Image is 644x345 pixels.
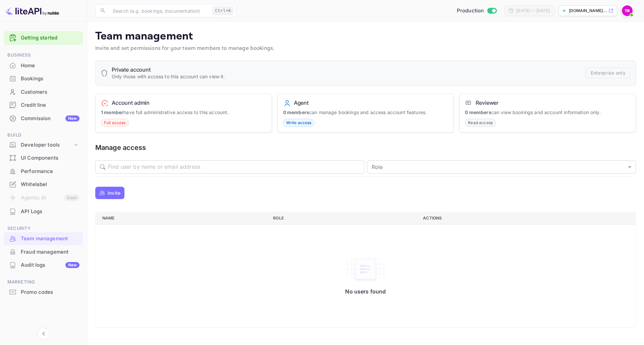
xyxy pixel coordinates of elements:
div: Fraud management [21,248,79,256]
input: Search (e.g. bookings, documentation) [109,4,210,17]
a: Credit line [4,99,83,111]
div: Customers [21,88,79,96]
div: New [65,115,79,121]
p: Invite and set permissions for your team members to manage bookings. [95,45,636,53]
p: Team management [95,30,636,43]
p: Invite [108,189,120,196]
th: Name [96,212,268,224]
button: Invite [95,187,124,199]
img: No agents have been created [345,255,386,283]
strong: 0 members [283,109,309,115]
button: Collapse navigation [38,328,50,340]
a: Home [4,59,83,72]
p: Only those with access to this account can view it. [112,73,225,80]
div: Whitelabel [21,181,79,188]
div: New [65,262,79,268]
h6: Private account [112,66,225,73]
span: Read access [465,120,495,126]
div: Promo codes [21,288,79,296]
h6: Agent [294,99,309,106]
p: No users found [345,288,386,295]
span: Full access [101,120,128,126]
div: Switch to Sandbox mode [454,7,499,15]
p: can manage bookings and access account features. [283,109,448,116]
a: Getting started [21,34,79,42]
p: have full administrative access to this account. [101,109,266,116]
div: Fraud management [4,246,83,259]
img: Traveloka B2C [622,5,633,16]
span: Build [4,132,83,139]
h5: Manage access [95,143,636,152]
span: Write access [283,120,314,126]
a: Whitelabel [4,178,83,190]
div: Ctrl+K [213,6,233,15]
div: [DATE] — [DATE] [516,8,550,14]
h6: Reviewer [476,99,498,106]
th: Role [268,212,418,224]
span: Production [457,7,484,15]
div: Developer tools [4,139,83,151]
div: Customers [4,86,83,99]
h6: Account admin [112,99,150,106]
p: can view bookings and account information only. [465,109,630,116]
div: Team management [21,235,79,243]
table: a dense table [95,212,636,328]
a: Bookings [4,72,83,85]
div: Promo codes [4,286,83,299]
a: Audit logsNew [4,259,83,271]
img: LiteAPI logo [5,5,59,16]
div: UI Components [4,152,83,165]
div: Commission [21,115,79,122]
a: Team management [4,232,83,245]
div: Audit logsNew [4,259,83,272]
div: Credit line [21,101,79,109]
div: Bookings [21,75,79,83]
a: Promo codes [4,286,83,298]
span: Security [4,225,83,232]
div: Audit logs [21,261,79,269]
div: UI Components [21,154,79,162]
span: Marketing [4,278,83,286]
div: CommissionNew [4,112,83,125]
span: Business [4,52,83,59]
div: Team management [4,232,83,245]
p: [DOMAIN_NAME]... [569,8,607,14]
div: Whitelabel [4,178,83,191]
div: Home [4,59,83,72]
div: Getting started [4,31,83,45]
a: Performance [4,165,83,177]
div: Home [21,62,79,70]
a: Customers [4,86,83,98]
input: Find user by name or email address [108,160,364,174]
strong: 0 members [465,109,491,115]
strong: 1 member [101,109,123,115]
a: CommissionNew [4,112,83,124]
a: UI Components [4,152,83,164]
a: Fraud management [4,246,83,258]
div: Performance [21,168,79,175]
div: Developer tools [21,141,73,149]
th: Actions [418,212,636,224]
a: API Logs [4,205,83,218]
div: API Logs [21,208,79,215]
